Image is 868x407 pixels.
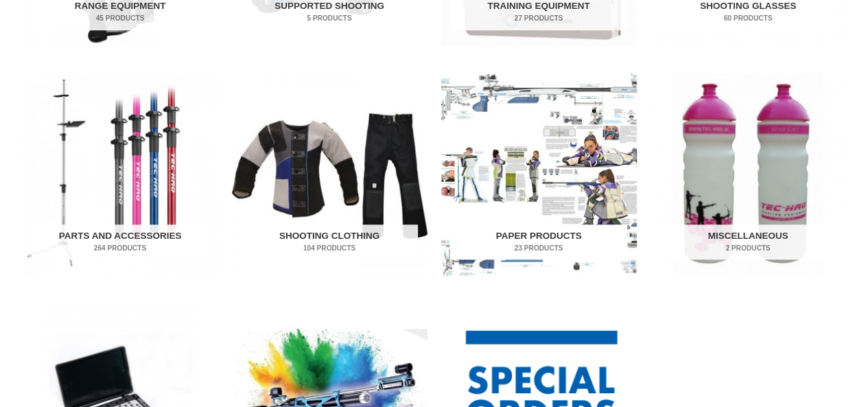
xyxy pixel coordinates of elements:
[241,13,418,23] mark: 5 Products
[441,73,637,277] img: Paper Products
[32,13,209,23] mark: 45 Products
[232,73,427,277] a: Visit product category Shooting Clothing
[232,73,427,277] img: Shooting Clothing
[450,243,627,253] mark: 23 Products
[32,243,209,253] mark: 264 Products
[241,243,418,253] mark: 104 Products
[659,243,836,253] mark: 2 Products
[23,73,218,277] img: Parts and Accessories
[450,224,627,260] h2: Paper Products
[23,73,218,277] a: Visit product category Parts and Accessories
[650,73,846,277] a: Visit product category Miscellaneous
[650,73,846,277] img: Miscellaneous
[441,73,637,277] a: Visit product category Paper Products
[241,224,418,260] h2: Shooting Clothing
[32,224,209,260] h2: Parts and Accessories
[659,224,836,260] h2: Miscellaneous
[450,13,627,23] mark: 27 Products
[659,13,836,23] mark: 60 Products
